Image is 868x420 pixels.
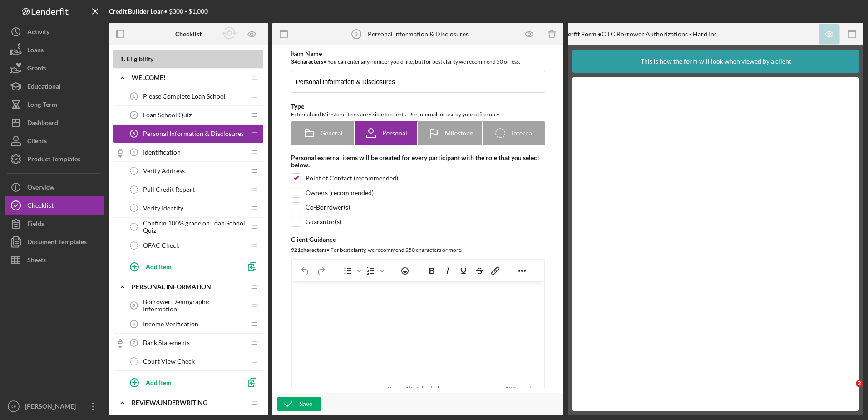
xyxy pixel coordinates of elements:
div: Owners (recommended) [306,189,374,196]
span: Verify Address [143,167,185,175]
b: Lenderfit Form • [554,30,602,38]
div: Co-Borrower(s) [306,204,350,211]
div: Add Item [146,258,172,275]
div: Press the Up and Down arrow keys to resize the editor. [535,383,544,395]
div: Add Item [146,374,172,391]
button: Undo [297,265,313,277]
b: Checklist [175,30,202,38]
span: Please Complete Loan School [143,93,226,100]
div: [PERSON_NAME] [23,397,82,418]
span: Personal Information & Disclosures [143,130,244,137]
button: Bold [424,265,439,277]
div: Personal Information [132,283,245,290]
iframe: Intercom live chat [837,380,859,402]
button: Strikethrough [472,265,487,277]
span: 1 . [120,55,125,63]
div: This is how the form will look when viewed by a client [641,50,791,73]
span: Milestone [445,130,473,137]
div: Welcome! [132,74,245,81]
div: Press Alt+0 for help [375,385,455,393]
b: 34 character s • [291,58,326,65]
div: • $300 - $1,000 [109,8,208,15]
button: Add Item [123,373,241,391]
div: Guarantor(s) [306,218,341,225]
button: Add Item [123,257,241,275]
button: Underline [456,265,471,277]
div: External and Milestone items are visible to clients. Use Internal for use by your office only. [291,110,545,119]
button: Reveal or hide additional toolbar items [514,265,530,277]
span: Pull Credit Report [143,186,195,193]
button: Italic [440,265,455,277]
span: Borrower Demographic Information [143,298,245,313]
span: Identification [143,149,181,156]
span: Confirm 100% grade on Loan School Quiz [143,220,245,234]
span: Bank Statements [143,339,190,346]
span: OFAC Check [143,242,179,249]
div: Personal Information & Disclosures [368,30,469,38]
button: Save [277,397,321,411]
button: KH[PERSON_NAME] [5,397,104,415]
div: Review/Underwriting [132,399,245,406]
button: Emojis [397,265,413,277]
text: KH [10,404,16,409]
div: CILC Borrower Authorizations - Hard Inquiry [554,30,729,38]
div: You can enter any number you'd like, but for best clarity we recommend 50 or less. [291,57,545,66]
div: Item Name [291,50,545,57]
tspan: 6 [133,322,135,326]
span: 2 [856,380,863,387]
span: Income Verification [143,320,198,328]
iframe: Rich Text Area [292,281,544,383]
span: Internal [512,130,534,137]
span: Court View Check [143,358,195,365]
div: Point of Contact (recommended) [306,175,398,182]
button: Insert/edit link [488,265,503,277]
div: Save [300,397,312,411]
tspan: 4 [133,150,135,155]
b: Credit Builder Loan [109,7,164,15]
div: For best clarity, we recommend 250 characters or more. [291,245,545,255]
tspan: 2 [133,113,135,117]
tspan: 3 [355,31,357,37]
span: General [321,130,343,137]
span: Personal [382,130,407,137]
iframe: Lenderfit form [582,86,851,402]
b: 921 character s • [291,246,330,253]
div: Bullet list [340,265,363,277]
tspan: 7 [133,340,135,345]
